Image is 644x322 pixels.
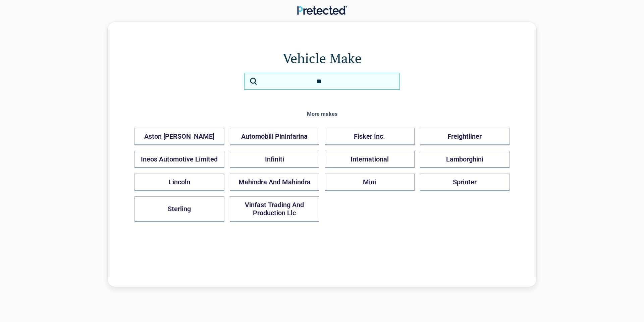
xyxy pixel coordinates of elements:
[325,174,415,191] button: Mini
[230,128,320,145] button: Automobili Pininfarina
[230,151,320,168] button: Infiniti
[135,151,224,168] button: Ineos Automotive Limited
[325,128,415,145] button: Fisker Inc.
[230,196,320,222] button: Vinfast Trading And Production Llc
[135,174,224,191] button: Lincoln
[325,151,415,168] button: International
[230,174,320,191] button: Mahindra And Mahindra
[420,151,510,168] button: Lamborghini
[420,174,510,191] button: Sprinter
[135,196,224,222] button: Sterling
[420,128,510,145] button: Freightliner
[135,128,224,145] button: Aston [PERSON_NAME]
[135,49,509,67] h1: Vehicle Make
[135,111,509,117] div: More makes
